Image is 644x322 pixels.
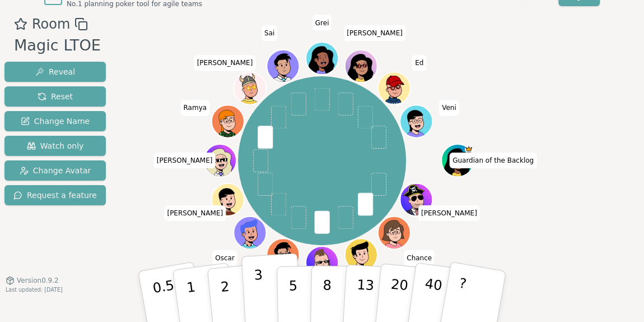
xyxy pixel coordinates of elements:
[4,111,106,131] button: Change Name
[6,287,63,293] span: Last updated: [DATE]
[418,205,480,221] span: Click to change your name
[412,56,426,71] span: Click to change your name
[212,250,237,266] span: Click to change your name
[4,185,106,205] button: Request a feature
[35,66,75,77] span: Reveal
[450,153,536,168] span: Click to change your name
[21,116,90,127] span: Change Name
[439,100,459,116] span: Click to change your name
[312,15,332,31] span: Click to change your name
[4,86,106,107] button: Reset
[194,56,256,71] span: Click to change your name
[14,34,101,57] div: Magic LTOE
[17,276,59,285] span: Version 0.9.2
[344,26,405,42] span: Click to change your name
[4,62,106,82] button: Reveal
[164,205,226,221] span: Click to change your name
[4,136,106,156] button: Watch only
[38,91,73,102] span: Reset
[180,100,209,116] span: Click to change your name
[404,250,435,266] span: Click to change your name
[14,14,27,34] button: Add as favourite
[6,276,59,285] button: Version0.9.2
[13,190,97,201] span: Request a feature
[465,145,473,153] span: Guardian of the Backlog is the host
[20,165,91,176] span: Change Avatar
[268,240,298,270] button: Click to change your avatar
[4,160,106,181] button: Change Avatar
[262,26,277,42] span: Click to change your name
[27,140,84,151] span: Watch only
[32,14,70,34] span: Room
[154,153,216,168] span: Click to change your name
